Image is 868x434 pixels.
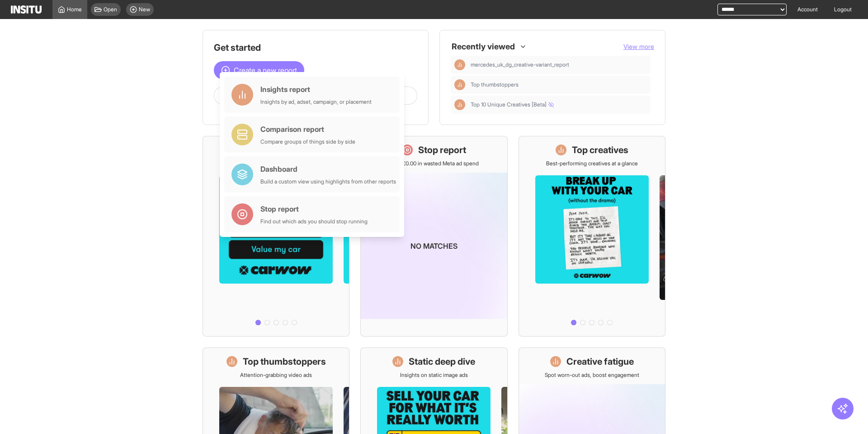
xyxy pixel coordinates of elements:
p: Insights on static image ads [400,371,468,379]
div: Insights report [260,84,372,95]
p: Attention-grabbing video ads [240,371,312,379]
span: View more [623,43,654,50]
h1: Static deep dive [409,355,475,368]
span: Top thumbstoppers [471,81,647,88]
h1: Get started [214,41,417,54]
div: Build a custom view using highlights from other reports [260,178,396,185]
div: Stop report [260,203,368,214]
a: Top creativesBest-performing creatives at a glance [519,136,665,337]
span: Top thumbstoppers [471,81,519,88]
span: mercedes_uk_dg_creative-variant_report [471,61,569,68]
p: Save £0.00 in wasted Meta ad spend [389,160,479,167]
img: Logo [11,5,42,14]
span: Open [104,6,117,13]
button: Create a new report [214,61,304,79]
h1: Top thumbstoppers [243,355,326,368]
img: coming-soon-gradient_kfitwp.png [361,173,507,319]
a: Stop reportSave £0.00 in wasted Meta ad spendNo matches [360,136,507,337]
span: Home [67,6,82,13]
a: What's live nowSee all active ads instantly [203,136,349,337]
div: Insights by ad, adset, campaign, or placement [260,98,372,106]
span: mercedes_uk_dg_creative-variant_report [471,61,647,68]
span: Top 10 Unique Creatives [Beta] [471,101,554,108]
div: Compare groups of things side by side [260,138,355,145]
div: Comparison report [260,124,355,135]
span: New [139,6,150,13]
span: Top 10 Unique Creatives [Beta] [471,101,647,108]
div: Insights [454,99,465,110]
div: Find out which ads you should stop running [260,218,368,225]
span: Create a new report [234,65,297,76]
h1: Stop report [418,144,466,156]
h1: Top creatives [572,144,628,156]
div: Insights [454,59,465,70]
div: Dashboard [260,164,396,174]
p: No matches [410,241,458,251]
div: Insights [454,79,465,90]
button: View more [623,42,654,51]
p: Best-performing creatives at a glance [546,160,638,167]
